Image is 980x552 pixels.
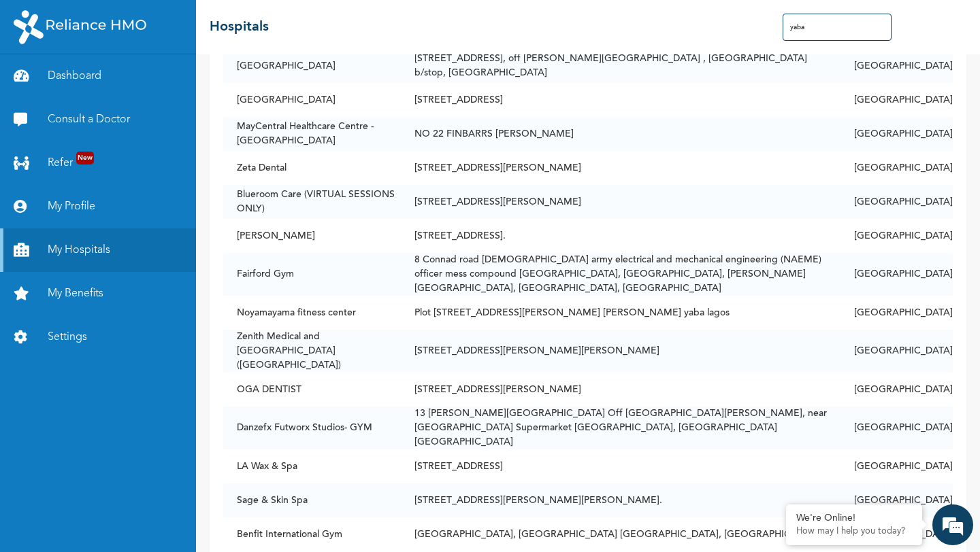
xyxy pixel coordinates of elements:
td: [GEOGRAPHIC_DATA] [840,373,953,407]
td: [STREET_ADDRESS] [401,83,840,117]
div: Minimize live chat window [223,7,256,39]
td: MayCentral Healthcare Centre - [GEOGRAPHIC_DATA] [223,117,401,151]
td: [PERSON_NAME] [223,219,401,253]
td: [GEOGRAPHIC_DATA] [840,219,953,253]
td: [GEOGRAPHIC_DATA] [840,253,953,296]
input: Search Hospitals... [783,14,892,41]
td: LA Wax & Spa [223,449,401,483]
td: [STREET_ADDRESS] [401,449,840,483]
div: We're Online! [796,513,912,524]
td: Benfit International Gym [223,517,401,551]
td: [STREET_ADDRESS][PERSON_NAME][PERSON_NAME]. [401,483,840,517]
textarea: Type your message and hit 'Enter' [7,413,259,461]
td: Sage & Skin Spa [223,483,401,517]
p: How may I help you today? [796,526,912,537]
td: [GEOGRAPHIC_DATA] [840,296,953,330]
td: Zenith Medical and [GEOGRAPHIC_DATA] ([GEOGRAPHIC_DATA]) [223,330,401,373]
td: [GEOGRAPHIC_DATA] [840,407,953,449]
td: OGA DENTIST [223,373,401,407]
td: Blueroom Care (VIRTUAL SESSIONS ONLY) [223,185,401,219]
td: Zeta Dental [223,151,401,185]
div: Chat with us now [71,76,229,94]
td: [GEOGRAPHIC_DATA] [223,83,401,117]
td: Noyamayama fitness center [223,296,401,330]
td: [GEOGRAPHIC_DATA] [840,83,953,117]
span: We're online! [79,192,188,330]
td: NO 22 FINBARRS [PERSON_NAME] [401,117,840,151]
td: [STREET_ADDRESS][PERSON_NAME] [401,185,840,219]
td: [GEOGRAPHIC_DATA] [840,49,953,83]
td: [GEOGRAPHIC_DATA] [840,330,953,373]
span: New [76,152,94,165]
td: [GEOGRAPHIC_DATA] [840,483,953,517]
td: [GEOGRAPHIC_DATA] [223,49,401,83]
td: [STREET_ADDRESS][PERSON_NAME] [401,373,840,407]
span: Conversation [7,485,133,494]
td: 8 Connad road [DEMOGRAPHIC_DATA] army electrical and mechanical engineering (NAEME) officer mess ... [401,253,840,296]
div: FAQs [133,461,260,503]
td: [STREET_ADDRESS]. [401,219,840,253]
td: [STREET_ADDRESS][PERSON_NAME][PERSON_NAME] [401,330,840,373]
h2: Hospitals [210,17,269,37]
td: [GEOGRAPHIC_DATA] [840,449,953,483]
td: Plot [STREET_ADDRESS][PERSON_NAME] [PERSON_NAME] yaba lagos [401,296,840,330]
img: d_794563401_company_1708531726252_794563401 [25,68,55,102]
td: Danzefx Futworx Studios- GYM [223,407,401,449]
td: Fairford Gym [223,253,401,296]
img: RelianceHMO's Logo [14,10,146,44]
td: [GEOGRAPHIC_DATA] [840,151,953,185]
td: [GEOGRAPHIC_DATA], [GEOGRAPHIC_DATA] [GEOGRAPHIC_DATA], [GEOGRAPHIC_DATA]. [401,517,840,551]
td: [GEOGRAPHIC_DATA] [840,185,953,219]
td: [STREET_ADDRESS], off [PERSON_NAME][GEOGRAPHIC_DATA] , [GEOGRAPHIC_DATA] b/stop, [GEOGRAPHIC_DATA] [401,49,840,83]
td: [STREET_ADDRESS][PERSON_NAME] [401,151,840,185]
td: 13 [PERSON_NAME][GEOGRAPHIC_DATA] Off [GEOGRAPHIC_DATA][PERSON_NAME], near [GEOGRAPHIC_DATA] Supe... [401,407,840,449]
td: [GEOGRAPHIC_DATA] [840,117,953,151]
